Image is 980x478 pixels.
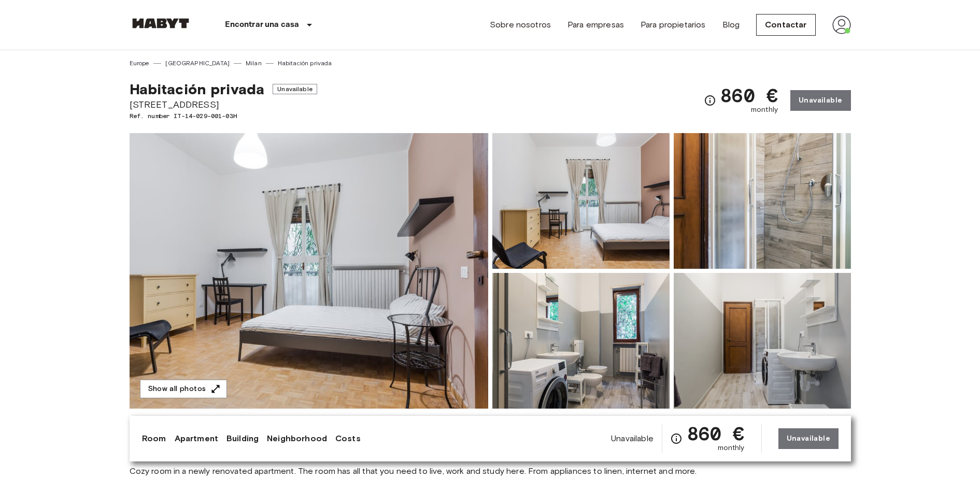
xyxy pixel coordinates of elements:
span: Ref. number IT-14-029-001-03H [130,111,317,121]
a: [GEOGRAPHIC_DATA] [165,59,230,68]
img: Marketing picture of unit IT-14-029-001-03H [130,133,488,409]
span: Unavailable [611,433,654,444]
p: Encontrar una casa [225,19,300,31]
span: 860 € [687,424,744,443]
img: Picture of unit IT-14-029-001-03H [674,273,851,409]
a: Para propietarios [641,19,706,31]
a: Building [226,432,258,445]
a: Contactar [756,14,815,36]
svg: Check cost overview for full price breakdown. Please note that discounts apply to new joiners onl... [704,94,716,107]
span: Unavailable [273,84,317,94]
span: [STREET_ADDRESS] [130,98,317,111]
span: Cozy room in a newly renovated apartment. The room has all that you need to live, work and study ... [130,466,851,477]
a: Sobre nosotros [490,19,551,31]
a: Apartment [174,432,218,445]
span: monthly [717,443,744,453]
a: Room [142,432,166,445]
a: Milan [246,59,262,68]
a: Neighborhood [267,432,327,445]
img: Habyt [130,18,192,28]
span: Habitación privada [130,80,265,98]
span: 860 € [720,86,778,105]
span: monthly [751,105,778,115]
img: Picture of unit IT-14-029-001-03H [492,133,670,269]
a: Blog [722,19,740,31]
img: avatar [832,16,851,34]
a: Habitación privada [278,59,332,68]
svg: Check cost overview for full price breakdown. Please note that discounts apply to new joiners onl... [670,432,683,445]
img: Picture of unit IT-14-029-001-03H [674,133,851,269]
a: Costs [335,432,360,445]
a: Para empresas [567,19,624,31]
img: Picture of unit IT-14-029-001-03H [492,273,670,409]
button: Show all photos [140,380,227,399]
a: Europe [130,59,150,68]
